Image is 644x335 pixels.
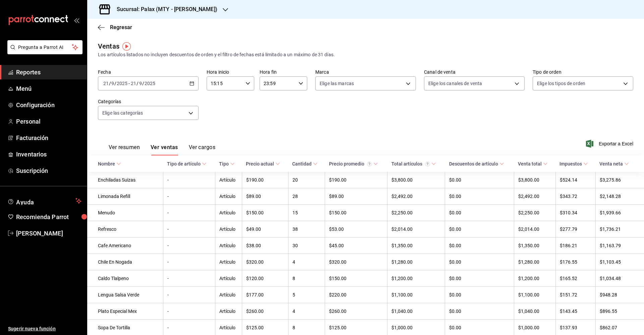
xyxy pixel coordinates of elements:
td: $1,040.00 [514,303,555,320]
td: $1,736.21 [595,221,644,238]
span: Inventarios [16,150,82,159]
td: $0.00 [445,287,514,303]
td: $2,014.00 [514,221,555,238]
button: Ver cargos [189,144,216,155]
span: Ayuda [16,197,73,205]
td: $260.00 [242,303,288,320]
button: Regresar [98,24,132,30]
span: Venta neta [599,161,629,166]
span: Elige los tipos de orden [537,80,585,87]
input: -- [130,81,137,86]
td: Artículo [215,205,242,221]
td: 20 [288,172,325,188]
div: Impuestos [559,161,582,166]
td: $1,034.48 [595,270,644,287]
td: - [163,221,215,238]
span: Suscripción [16,166,82,175]
td: - [163,254,215,270]
td: Artículo [215,303,242,320]
td: $186.21 [555,238,595,254]
td: $310.34 [555,205,595,221]
td: $177.00 [242,287,288,303]
span: Elige las categorías [102,110,143,116]
td: Artículo [215,188,242,205]
td: $2,250.00 [514,205,555,221]
span: Configuración [16,100,82,110]
div: Los artículos listados no incluyen descuentos de orden y el filtro de fechas está limitado a un m... [98,51,633,58]
td: $38.00 [242,238,288,254]
td: $89.00 [325,188,387,205]
td: $1,939.66 [595,205,644,221]
td: Cafe Americano [87,238,163,254]
input: -- [111,81,114,86]
td: Artículo [215,287,242,303]
td: $220.00 [325,287,387,303]
svg: Precio promedio = Total artículos / cantidad [367,161,372,166]
td: $320.00 [325,254,387,270]
label: Categorías [98,99,199,104]
span: Total artículos [391,161,436,166]
td: $1,100.00 [514,287,555,303]
td: $260.00 [325,303,387,320]
button: Exportar a Excel [587,140,633,148]
span: Pregunta a Parrot AI [18,44,72,51]
span: Tipo [219,161,235,166]
span: Recomienda Parrot [16,212,82,221]
label: Canal de venta [424,70,525,74]
td: $1,100.00 [387,287,445,303]
input: ---- [144,81,156,86]
td: - [163,238,215,254]
label: Marca [315,70,416,74]
td: $1,040.00 [387,303,445,320]
td: $190.00 [242,172,288,188]
span: / [114,81,116,86]
div: Nombre [98,161,115,166]
input: ---- [116,81,128,86]
label: Hora fin [260,70,307,74]
svg: El total artículos considera cambios de precios en los artículos así como costos adicionales por ... [425,161,430,166]
input: -- [139,81,142,86]
span: [PERSON_NAME] [16,229,82,238]
td: $143.45 [555,303,595,320]
td: $2,250.00 [387,205,445,221]
td: Artículo [215,221,242,238]
td: $176.55 [555,254,595,270]
td: $89.00 [242,188,288,205]
div: Total artículos [391,161,430,166]
div: navigation tabs [109,144,215,155]
td: $1,103.45 [595,254,644,270]
td: $524.14 [555,172,595,188]
td: $0.00 [445,205,514,221]
div: Precio actual [246,161,274,166]
td: $3,800.00 [387,172,445,188]
td: $896.55 [595,303,644,320]
span: Menú [16,84,82,93]
td: Plato Especial Mex [87,303,163,320]
div: Venta neta [599,161,623,166]
td: - [163,188,215,205]
td: Menudo [87,205,163,221]
label: Fecha [98,70,199,74]
label: Hora inicio [207,70,254,74]
span: / [142,81,144,86]
td: $49.00 [242,221,288,238]
button: Pregunta a Parrot AI [7,40,83,54]
td: $2,014.00 [387,221,445,238]
td: $2,492.00 [514,188,555,205]
td: $0.00 [445,172,514,188]
td: $1,350.00 [514,238,555,254]
td: Artículo [215,270,242,287]
span: Tipo de artículo [167,161,207,166]
td: Artículo [215,238,242,254]
td: $150.00 [325,270,387,287]
td: Refresco [87,221,163,238]
td: 30 [288,238,325,254]
img: Tooltip marker [122,42,131,51]
td: $1,200.00 [387,270,445,287]
span: / [137,81,139,86]
a: Pregunta a Parrot AI [5,49,83,56]
td: Artículo [215,254,242,270]
td: 38 [288,221,325,238]
td: $1,280.00 [514,254,555,270]
button: Ver ventas [151,144,178,155]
